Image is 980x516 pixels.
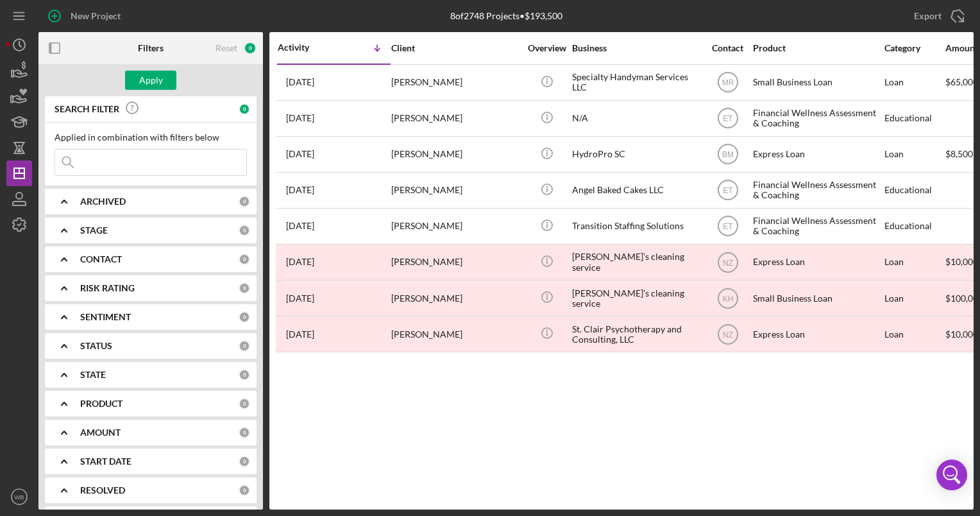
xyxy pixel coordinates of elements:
div: 0 [239,398,250,409]
div: [PERSON_NAME] [391,101,520,135]
b: STAGE [80,225,108,236]
b: AMOUNT [80,427,121,438]
div: Small Business Loan [753,281,881,315]
div: Overview [523,43,571,53]
div: 0 [239,340,250,352]
b: CONTACT [80,254,122,264]
text: BM [722,150,734,159]
div: Specialty Handyman Services LLC [572,65,700,99]
b: SENTIMENT [80,312,131,322]
text: ET [723,222,733,231]
time: 2023-02-03 20:12 [286,293,314,304]
b: STATUS [80,341,112,351]
div: 0 [239,311,250,323]
div: Apply [139,71,163,90]
time: 2022-02-22 23:52 [286,329,314,340]
b: PRODUCT [80,399,122,409]
div: 0 [239,282,250,294]
div: Business [572,43,700,53]
div: Express Loan [753,317,881,351]
div: Educational [884,101,944,135]
div: 0 [239,103,250,115]
div: St. Clair Psychotherapy and Consulting, LLC [572,317,700,351]
div: 0 [239,456,250,467]
div: [PERSON_NAME]’s cleaning service [572,281,700,315]
time: 2025-08-07 17:33 [286,77,314,87]
div: Educational [884,173,944,207]
div: Open Intercom Messenger [936,460,967,490]
button: Export [901,3,974,29]
div: Applied in combination with filters below [55,132,247,142]
div: [PERSON_NAME] [391,317,520,351]
div: Transition Staffing Solutions [572,209,700,243]
b: Filters [138,43,164,53]
div: Client [391,43,520,53]
time: 2024-04-09 14:43 [286,149,314,159]
div: Loan [884,281,944,315]
div: Loan [884,65,944,99]
time: 2023-04-27 15:06 [286,221,314,231]
div: [PERSON_NAME] [391,137,520,171]
div: Express Loan [753,137,881,171]
text: ET [723,186,733,195]
div: 8 of 2748 Projects • $193,500 [450,11,562,21]
div: Product [753,43,881,53]
div: 0 [239,369,250,381]
div: Financial Wellness Assessment & Coaching [753,209,881,243]
div: Financial Wellness Assessment & Coaching [753,173,881,207]
div: Contact [704,43,752,53]
div: 0 [239,485,250,496]
b: START DATE [80,456,131,467]
time: 2023-02-07 15:15 [286,257,314,267]
div: New Project [71,3,121,29]
div: 0 [239,427,250,438]
div: 0 [239,196,250,207]
b: RESOLVED [80,485,125,495]
b: ARCHIVED [80,196,126,207]
div: 0 [239,254,250,265]
text: NZ [723,330,733,339]
div: Loan [884,245,944,279]
div: 0 [244,42,257,55]
div: [PERSON_NAME] [391,65,520,99]
text: MR [722,78,734,87]
div: Reset [215,43,237,53]
text: NZ [723,258,733,267]
button: New Project [38,3,133,29]
div: [PERSON_NAME]’s cleaning service [572,245,700,279]
div: Export [914,3,942,29]
div: HydroPro SC [572,137,700,171]
div: Loan [884,137,944,171]
div: [PERSON_NAME] [391,209,520,243]
text: ET [723,114,733,123]
div: Activity [278,42,334,53]
div: [PERSON_NAME] [391,173,520,207]
div: [PERSON_NAME] [391,281,520,315]
time: 2023-08-24 22:37 [286,185,314,195]
div: Category [884,43,944,53]
div: N/A [572,101,700,135]
b: SEARCH FILTER [55,104,119,114]
div: Express Loan [753,245,881,279]
b: RISK RATING [80,283,135,293]
div: Educational [884,209,944,243]
div: [PERSON_NAME] [391,245,520,279]
div: Angel Baked Cakes LLC [572,173,700,207]
div: Small Business Loan [753,65,881,99]
div: Financial Wellness Assessment & Coaching [753,101,881,135]
div: Loan [884,317,944,351]
div: 0 [239,225,250,236]
time: 2025-04-07 14:16 [286,113,314,123]
text: KH [722,294,733,303]
b: STATE [80,370,106,380]
text: WB [14,494,24,501]
button: Apply [125,71,176,90]
button: WB [6,484,32,510]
